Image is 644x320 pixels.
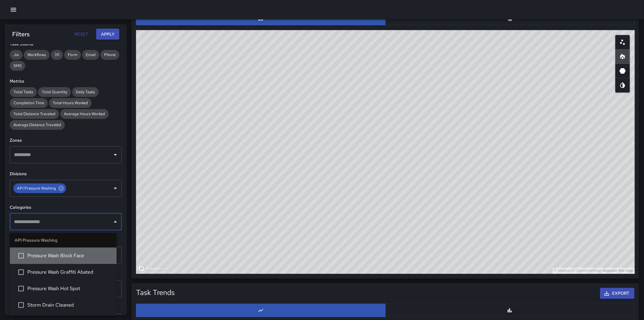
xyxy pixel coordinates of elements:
h6: Task Source [10,41,122,48]
h5: Task Trends [136,288,175,298]
div: SMS [10,61,25,71]
span: Total Hours Worked [49,100,92,106]
h6: Categories [10,204,122,211]
h6: Zones [10,137,122,144]
button: Close [111,218,120,226]
svg: Line Chart [258,308,264,314]
div: Email [82,50,99,60]
span: Jia [10,52,23,58]
span: Phone [100,52,119,58]
div: Total Quantity [38,87,71,97]
button: Apply [96,29,119,40]
div: Total Hours Worked [49,98,92,108]
span: Average Hours Worked [60,111,109,117]
span: Average Distance Traveled [10,122,65,128]
span: Total Tasks [10,89,37,95]
div: Completion Time [10,98,48,108]
svg: 3D Heatmap [619,67,626,75]
svg: Map Style [619,82,626,89]
div: API Pressure Washing [13,183,66,193]
span: Total Distance Traveled [10,111,59,117]
button: Heatmap [615,49,630,64]
h6: Filters [12,29,30,39]
button: Line Chart [136,304,386,317]
span: Pressure Wash Block Face [27,252,112,259]
li: API Pressure Washing [10,233,117,247]
div: Form [64,50,81,60]
button: Reset [72,29,91,40]
h6: Divisions [10,171,122,177]
span: Completion Time [10,100,48,106]
span: SMS [10,63,25,69]
svg: Bar Chart [507,308,513,314]
div: 311 [51,50,63,60]
button: Open [111,184,120,193]
span: Daily Tasks [72,89,99,95]
button: Open [111,151,120,159]
span: API Pressure Washing [13,185,60,191]
span: Workflows [24,52,50,58]
span: 311 [51,52,63,58]
span: Email [82,52,99,58]
div: Workflows [24,50,50,60]
span: Pressure Wash Hot Spot [27,285,112,292]
div: Total Tasks [10,87,37,97]
svg: Heatmap [619,53,626,60]
button: Scatterplot [615,35,630,50]
svg: Scatterplot [619,39,626,46]
h6: Metrics [10,78,122,85]
span: Form [64,52,81,58]
span: Storm Drain Cleaned [27,301,112,309]
div: Total Distance Traveled [10,109,59,119]
button: Bar Chart [385,304,635,317]
button: Map Style [615,78,630,93]
div: Jia [10,50,23,60]
span: Pressure Wash Graffiti Abated [27,268,112,276]
div: Average Hours Worked [60,109,109,119]
span: Total Quantity [38,89,71,95]
button: Export [600,288,635,299]
button: 3D Heatmap [615,64,630,78]
div: Daily Tasks [72,87,99,97]
div: Phone [100,50,119,60]
div: Average Distance Traveled [10,120,65,130]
